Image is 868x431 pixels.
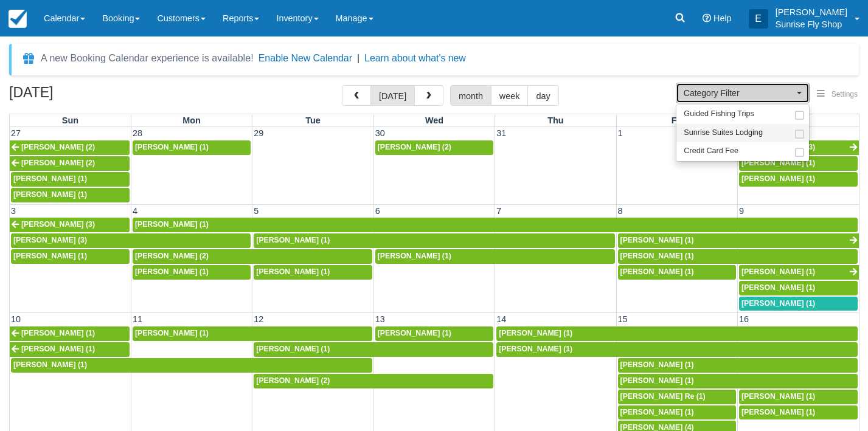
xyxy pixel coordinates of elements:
[425,116,443,125] span: Wed
[254,265,372,280] a: [PERSON_NAME] (1)
[256,376,330,385] span: [PERSON_NAME] (2)
[495,206,502,216] span: 7
[256,236,330,244] span: [PERSON_NAME] (1)
[21,220,95,229] span: [PERSON_NAME] (3)
[617,128,624,138] span: 1
[620,392,706,401] span: [PERSON_NAME] Re (1)
[131,314,144,324] span: 11
[254,342,493,357] a: [PERSON_NAME] (1)
[620,360,694,369] span: [PERSON_NAME] (1)
[547,116,563,125] span: Thu
[133,218,858,232] a: [PERSON_NAME] (1)
[375,249,615,264] a: [PERSON_NAME] (1)
[776,6,847,18] p: [PERSON_NAME]
[672,116,682,125] span: Fri
[684,87,794,99] span: Category Filter
[620,267,694,276] span: [PERSON_NAME] (1)
[684,128,763,139] span: Sunrise Suites Lodging
[10,128,22,138] span: 27
[259,52,352,64] button: Enable New Calendar
[378,143,451,151] span: [PERSON_NAME] (2)
[618,374,858,388] a: [PERSON_NAME] (1)
[618,390,736,404] a: [PERSON_NAME] Re (1)
[21,143,95,151] span: [PERSON_NAME] (2)
[832,90,858,98] span: Settings
[13,360,87,369] span: [PERSON_NAME] (1)
[13,174,87,183] span: [PERSON_NAME] (1)
[620,252,694,260] span: [PERSON_NAME] (1)
[617,206,624,216] span: 8
[739,390,858,404] a: [PERSON_NAME] (1)
[9,85,163,108] h2: [DATE]
[374,128,386,138] span: 30
[620,236,694,244] span: [PERSON_NAME] (1)
[741,267,815,276] span: [PERSON_NAME] (1)
[684,109,754,120] span: Guided Fishing Trips
[256,345,330,353] span: [PERSON_NAME] (1)
[364,53,466,63] a: Learn about what's new
[703,14,711,22] i: Help
[11,172,130,187] a: [PERSON_NAME] (1)
[252,128,265,138] span: 29
[13,236,87,244] span: [PERSON_NAME] (3)
[618,249,858,264] a: [PERSON_NAME] (1)
[11,233,251,248] a: [PERSON_NAME] (3)
[618,233,859,248] a: [PERSON_NAME] (1)
[357,53,359,63] span: |
[62,116,78,125] span: Sun
[375,140,493,155] a: [PERSON_NAME] (2)
[378,329,451,337] span: [PERSON_NAME] (1)
[254,374,493,388] a: [PERSON_NAME] (2)
[741,174,815,183] span: [PERSON_NAME] (1)
[41,51,254,66] div: A new Booking Calendar experience is available!
[21,345,95,353] span: [PERSON_NAME] (1)
[370,85,415,106] button: [DATE]
[739,172,858,187] a: [PERSON_NAME] (1)
[499,329,572,337] span: [PERSON_NAME] (1)
[739,297,858,311] a: [PERSON_NAME] (1)
[739,265,859,280] a: [PERSON_NAME] (1)
[741,392,815,401] span: [PERSON_NAME] (1)
[21,329,95,337] span: [PERSON_NAME] (1)
[739,405,858,420] a: [PERSON_NAME] (1)
[684,146,738,157] span: Credit Card Fee
[450,85,491,106] button: month
[495,314,507,324] span: 14
[13,190,87,199] span: [PERSON_NAME] (1)
[10,206,17,216] span: 3
[496,342,858,357] a: [PERSON_NAME] (1)
[133,265,251,280] a: [PERSON_NAME] (1)
[378,252,451,260] span: [PERSON_NAME] (1)
[618,358,858,373] a: [PERSON_NAME] (1)
[131,128,144,138] span: 28
[11,358,372,373] a: [PERSON_NAME] (1)
[738,314,750,324] span: 16
[741,408,815,416] span: [PERSON_NAME] (1)
[135,220,209,229] span: [PERSON_NAME] (1)
[254,233,614,248] a: [PERSON_NAME] (1)
[252,314,265,324] span: 12
[741,299,815,308] span: [PERSON_NAME] (1)
[256,267,330,276] span: [PERSON_NAME] (1)
[776,18,847,30] p: Sunrise Fly Shop
[741,159,815,167] span: [PERSON_NAME] (1)
[741,283,815,292] span: [PERSON_NAME] (1)
[618,405,736,420] a: [PERSON_NAME] (1)
[11,249,130,264] a: [PERSON_NAME] (1)
[135,143,209,151] span: [PERSON_NAME] (1)
[738,206,745,216] span: 9
[749,9,768,29] div: E
[135,252,209,260] span: [PERSON_NAME] (2)
[305,116,321,125] span: Tue
[739,281,858,295] a: [PERSON_NAME] (1)
[133,249,372,264] a: [PERSON_NAME] (2)
[527,85,558,106] button: day
[620,376,694,385] span: [PERSON_NAME] (1)
[810,86,865,103] button: Settings
[131,206,139,216] span: 4
[11,188,130,202] a: [PERSON_NAME] (1)
[676,83,810,103] button: Category Filter
[135,267,209,276] span: [PERSON_NAME] (1)
[495,128,507,138] span: 31
[496,326,858,341] a: [PERSON_NAME] (1)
